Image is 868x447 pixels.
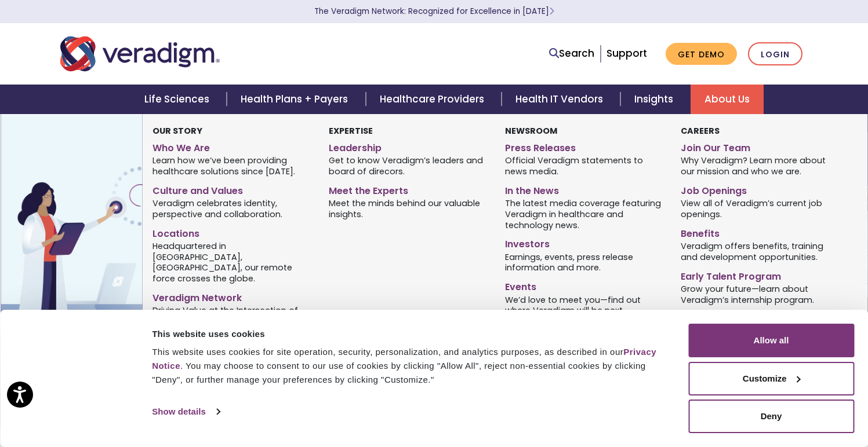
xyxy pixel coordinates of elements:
[329,155,488,177] span: Get to know Veradigm’s leaders and board of direcors.
[152,403,219,420] a: Show details
[688,324,854,357] button: Allow all
[681,155,840,177] span: Why Veradigm? Learn more about our mission and who we are.
[329,197,488,220] span: Meet the minds behind our valuable insights.
[152,197,311,220] span: Veradigm celebrates identity, perspective and collaboration.
[314,6,554,17] a: The Veradigm Network: Recognized for Excellence in [DATE]Learn More
[152,305,311,327] span: Driving Value at the Intersection of Payers, Providers, and Life Science.
[152,345,675,387] div: This website uses cookies for site operation, security, personalization, and analytics purposes, ...
[681,266,840,283] a: Early Talent Program
[227,85,365,114] a: Health Plans + Payers
[681,125,720,137] strong: Careers
[748,42,802,66] a: Login
[329,181,488,197] a: Meet the Experts
[681,223,840,240] a: Benefits
[152,125,202,137] strong: Our Story
[691,85,764,114] a: About Us
[1,114,187,317] img: Vector image of Veradigm’s Story
[681,138,840,155] a: Join Our Team
[688,362,854,395] button: Customize
[606,46,647,60] a: Support
[152,155,311,177] span: Learn how we’ve been providing healthcare solutions since [DATE].
[505,155,664,177] span: Official Veradigm statements to news media.
[549,6,554,17] span: Learn More
[152,327,675,341] div: This website uses cookies
[329,125,373,137] strong: Expertise
[620,85,691,114] a: Insights
[681,283,840,305] span: Grow your future—learn about Veradigm’s internship program.
[681,197,840,220] span: View all of Veradigm’s current job openings.
[505,277,664,294] a: Events
[130,85,227,114] a: Life Sciences
[152,181,311,197] a: Culture and Values
[645,364,854,433] iframe: Drift Chat Widget
[152,288,311,305] a: Veradigm Network
[681,240,840,262] span: Veradigm offers benefits, training and development opportunities.
[505,197,664,231] span: The latest media coverage featuring Veradigm in healthcare and technology news.
[666,43,737,65] a: Get Demo
[505,251,664,273] span: Earnings, events, press release information and more.
[502,85,620,114] a: Health IT Vendors
[60,35,220,73] img: Veradigm logo
[152,223,311,240] a: Locations
[505,125,557,137] strong: Newsroom
[505,138,664,155] a: Press Releases
[549,46,594,61] a: Search
[366,85,502,114] a: Healthcare Providers
[329,138,488,155] a: Leadership
[505,181,664,197] a: In the News
[505,234,664,251] a: Investors
[505,294,664,316] span: We’d love to meet you—find out where Veradigm will be next.
[152,240,311,284] span: Headquartered in [GEOGRAPHIC_DATA], [GEOGRAPHIC_DATA], our remote force crosses the globe.
[681,181,840,197] a: Job Openings
[152,138,311,155] a: Who We Are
